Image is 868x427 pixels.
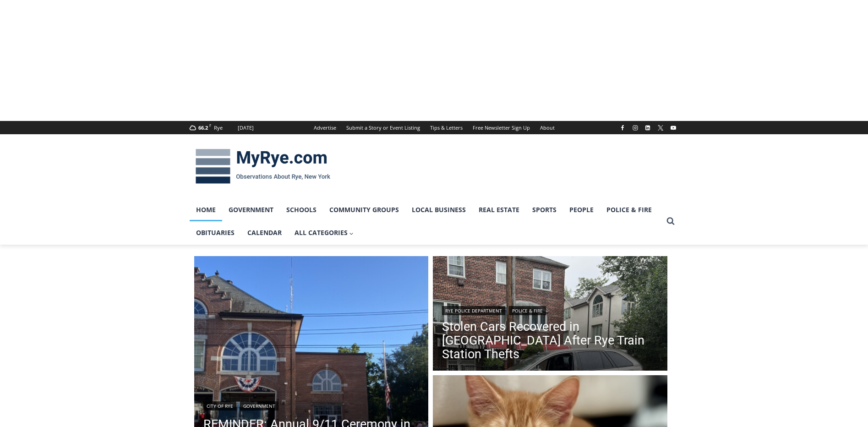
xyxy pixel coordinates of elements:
[668,122,679,133] a: YouTube
[288,221,360,244] a: All Categories
[198,124,208,131] span: 66.2
[563,198,600,221] a: People
[662,213,679,230] button: View Search Form
[309,121,560,134] nav: Secondary Navigation
[238,124,254,132] div: [DATE]
[241,221,288,244] a: Calendar
[468,121,535,134] a: Free Newsletter Sign Up
[535,121,560,134] a: About
[190,142,336,190] img: MyRye.com
[280,198,323,221] a: Schools
[190,198,222,221] a: Home
[222,198,280,221] a: Government
[442,304,658,315] div: |
[203,401,236,411] a: City of Rye
[617,122,628,133] a: Facebook
[526,198,563,221] a: Sports
[442,320,658,361] a: Stolen Cars Recovered in [GEOGRAPHIC_DATA] After Rye Train Station Thefts
[190,221,241,244] a: Obituaries
[214,124,223,132] div: Rye
[509,306,546,315] a: Police & Fire
[630,122,641,133] a: Instagram
[655,122,666,133] a: X
[425,121,468,134] a: Tips & Letters
[341,121,425,134] a: Submit a Story or Event Listing
[209,123,211,128] span: F
[642,122,653,133] a: Linkedin
[323,198,405,221] a: Community Groups
[295,228,354,238] span: All Categories
[442,306,505,315] a: Rye Police Department
[309,121,341,134] a: Advertise
[203,400,420,411] div: |
[472,198,526,221] a: Real Estate
[240,401,278,411] a: Government
[190,198,662,245] nav: Primary Navigation
[433,256,667,373] a: Read More Stolen Cars Recovered in Bronx After Rye Train Station Thefts
[600,198,658,221] a: Police & Fire
[433,256,667,373] img: (PHOTO: This Ford Edge was stolen from the Rye Metro North train station on Tuesday, September 9,...
[405,198,472,221] a: Local Business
